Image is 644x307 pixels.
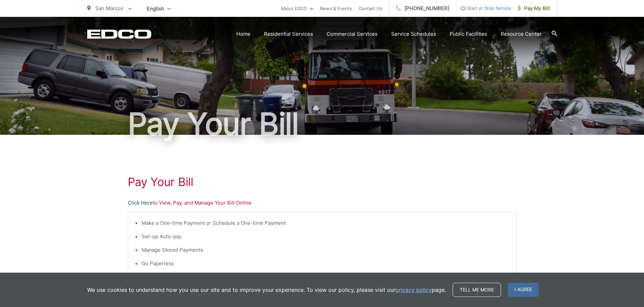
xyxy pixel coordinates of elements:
[95,5,123,11] span: San Marcos
[128,199,153,207] a: Click Here
[450,30,487,38] a: Public Facilities
[128,175,517,189] h1: Pay Your Bill
[87,107,557,141] h1: Pay Your Bill
[142,233,509,241] li: Set-up Auto-pay
[236,30,251,38] a: Home
[142,219,509,227] li: Make a One-time Payment or Schedule a One-time Payment
[501,30,542,38] a: Resource Center
[142,259,509,268] li: Go Paperless
[264,30,313,38] a: Residential Services
[508,283,539,297] span: I agree
[391,30,436,38] a: Service Schedules
[518,4,550,12] span: Pay My Bill
[396,286,432,294] a: privacy policy
[320,4,352,12] a: News & Events
[87,286,446,294] p: We use cookies to understand how you use our site and to improve your experience. To view our pol...
[87,29,151,39] a: EDCD logo. Return to the homepage.
[327,30,378,38] a: Commercial Services
[142,246,509,254] li: Manage Stored Payments
[281,4,313,12] a: About EDCO
[359,4,382,12] a: Contact Us
[128,199,517,207] p: to View, Pay, and Manage Your Bill Online
[142,3,176,14] span: English
[453,283,501,297] a: Tell me more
